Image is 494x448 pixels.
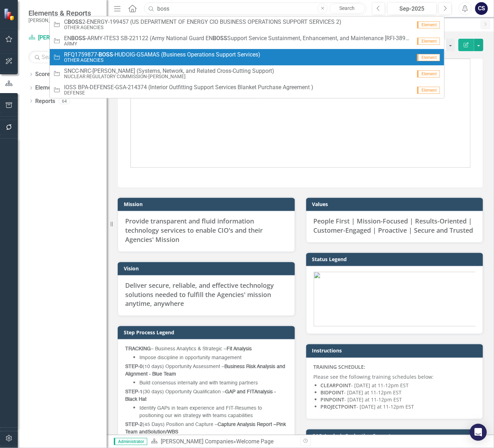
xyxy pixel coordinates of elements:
[273,422,276,427] strong: –
[125,422,143,427] strong: STEP-2
[124,330,291,335] h3: Step Process Legend
[35,97,55,106] a: Reports
[35,70,64,79] a: Scorecards
[28,17,91,23] small: [PERSON_NAME] Companies
[50,82,444,98] a: IOSS BPA-DEFENSE-GSA-214374 (Interior Outfitting Support Services Blanket Purchase Agreement )DEF...
[125,389,143,394] strong: STEP-1
[213,35,227,42] strong: BOSS
[64,68,274,74] span: SNCC-NRC-[PERSON_NAME] (Systems, Network, and Related Cross-Cutting Support)
[144,2,367,15] input: Search ClearPoint...
[28,51,100,63] input: Search Below...
[50,16,444,33] a: C2-ENERGY-199457 (US DEPARTMENT OF ENERGY CIO BUSINESS OPERATIONS SUPPORT SERVICES 2)OTHER AGENCI...
[470,424,487,441] div: Open Intercom Messenger
[64,41,412,47] small: ARMY
[143,422,165,427] span: (45 Days)
[314,217,473,234] span: People First | Mission-Focused | Results-Oriented | Customer-Engaged | Proactive | Secure and Tru...
[417,54,440,61] span: Element
[387,2,437,15] button: Sep-2025
[321,382,351,389] strong: CLEARPOINT
[139,380,258,385] span: Build consensus internally and with teaming partners
[64,25,341,30] small: OTHER AGENCIES
[148,430,178,434] strong: Solution/WBS
[50,65,444,82] a: SNCC-NRC-[PERSON_NAME] (Systems, Network, and Related Cross-Cutting Support)NUCLEAR REGULATORY CO...
[125,346,151,351] strong: TRACKING
[124,266,291,271] h3: Vision
[417,87,440,94] span: Element
[35,84,59,92] a: Elements
[312,433,480,438] h3: GAP Analysis Evaluation Format
[321,389,344,396] strong: BIDPOINT
[314,372,476,380] p: Please see the following training schedules below:
[125,281,274,308] span: Deliver secure, reliable, and effective technology solutions needed to fulfill the Agencies' miss...
[390,5,434,13] div: Sep-2025
[314,363,366,370] strong: TRAINING SCHEDULE:
[321,396,476,403] li: - [DATE] at 11-12pm EST
[329,4,365,14] a: Search
[139,355,241,360] span: Impose discipline in opportunity management
[64,19,341,25] span: C 2-ENERGY-199457 (US DEPARTMENT OF ENERGY CIO BUSINESS OPERATIONS SUPPORT SERVICES 2)
[59,98,70,104] div: 64
[99,51,113,58] strong: BOSS
[314,272,476,326] img: image%20v3.png
[64,74,274,79] small: NUCLEAR REGULATORY COMMISSION-[PERSON_NAME]
[64,90,313,96] small: DEFENSE
[4,8,16,21] img: ClearPoint Strategy
[50,33,444,49] a: EN-ARMY-ITES3 SB-221122 (Army National Guard ENBOSSSupport Service Sustainment, Enhancement, and ...
[64,84,313,91] span: IOSS BPA-DEFENSE-GSA-214374 (Interior Outfitting Support Services Blanket Purchase Agreement )
[125,346,252,351] span: – Business Analytics & Strategic –
[125,389,276,402] span: (30 days) Opportunity Qualification –
[227,346,252,351] strong: Fit Analysis
[225,389,254,394] strong: GAP and FIT
[64,35,412,42] span: EN -ARMY-ITES3 SB-221122 (Army National Guard EN Support Service Sustainment, Enhancement, and Ma...
[312,348,480,353] h3: Instructions
[417,70,440,77] span: Element
[321,382,476,389] li: - [DATE] at 11-12pm EST
[125,217,263,243] span: Provide transparent and fluid information technology services to enable CIO's and their Agencies'...
[125,364,285,377] span: (10 days) Opportunity Assessment –
[236,438,273,445] div: Welcome Page
[139,406,262,418] span: Identify GAPs in team experience and FIT-Resumes to positioning our win strategy with teams capab...
[28,34,100,42] a: [PERSON_NAME] Companies
[321,396,345,403] strong: PINPOINT
[124,201,291,207] h3: Mission
[114,438,147,445] span: Administrator
[475,2,488,15] button: CS
[151,438,295,446] div: »
[218,422,272,427] strong: Capture Analysis Report
[321,389,476,396] li: - [DATE] at 11-12pm EST
[64,58,260,63] small: OTHER AGENCIES
[417,21,440,28] span: Element
[312,201,480,207] h3: Values
[417,38,440,45] span: Element
[125,364,143,369] strong: STEP-0
[28,9,91,17] span: Elements & Reports
[131,59,471,168] img: image%20v4.png
[321,403,476,410] li: - [DATE] at 11-12pm EST
[125,422,276,427] span: Position and Capture –
[161,438,233,445] a: [PERSON_NAME] Companies
[50,49,444,65] a: RFQ1759877-BOSS-HUDOIG-GSAMAS (Business Operations Support Services)OTHER AGENCIESElement
[312,257,480,262] h3: Status Legend
[64,52,260,58] span: RFQ1759877- -HUDOIG-GSAMAS (Business Operations Support Services)
[321,403,357,410] strong: PROJECTPOINT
